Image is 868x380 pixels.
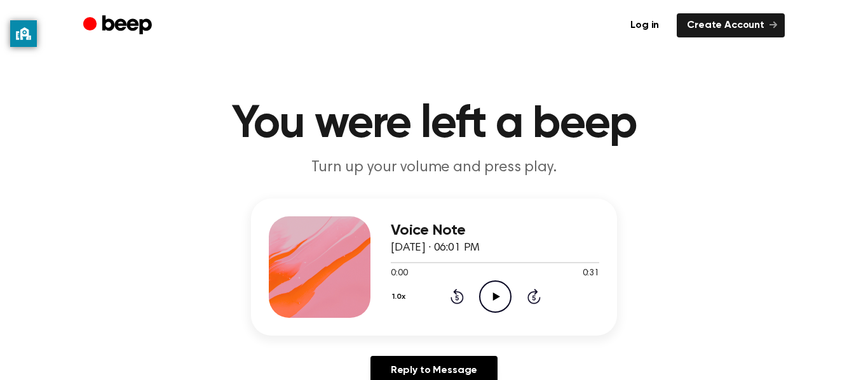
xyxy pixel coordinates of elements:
a: Log in [620,13,669,37]
span: 0:31 [583,267,599,280]
span: 0:00 [391,267,407,280]
p: Turn up your volume and press play. [190,157,678,178]
a: Beep [83,13,155,38]
h3: Voice Note [391,222,599,239]
h1: You were left a beep [109,102,759,147]
span: [DATE] · 06:01 PM [391,242,480,254]
a: Create Account [677,13,785,37]
button: 1.0x [391,286,410,308]
button: privacy banner [10,20,37,47]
